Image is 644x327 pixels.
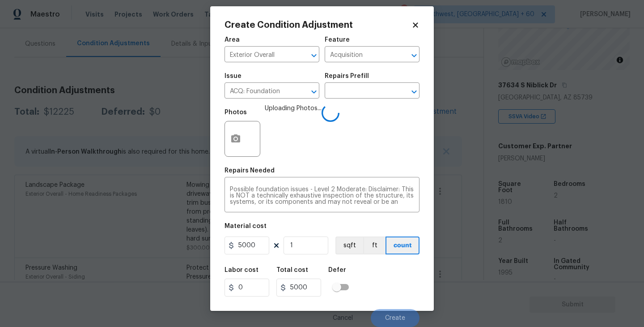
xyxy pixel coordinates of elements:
h5: Repairs Prefill [325,73,369,79]
button: Cancel [318,309,367,327]
button: Open [408,86,420,98]
h5: Labor cost [225,267,258,273]
h5: Photos [225,109,247,116]
h5: Total cost [276,267,308,273]
button: Create [371,309,419,327]
h5: Issue [225,73,241,79]
h5: Defer [328,267,346,273]
h5: Area [225,37,240,43]
textarea: Possible foundation issues - Level 2 Moderate: Disclaimer: This is NOT a technically exhaustive i... [230,186,414,205]
h2: Create Condition Adjustment [225,21,411,30]
span: Uploading Photos... [265,104,322,162]
h5: Repairs Needed [225,168,275,174]
button: ft [363,237,386,254]
span: Create [385,315,405,322]
h5: Material cost [225,223,267,229]
button: count [386,237,419,254]
button: Open [308,86,320,98]
button: sqft [335,237,363,254]
button: Open [308,49,320,62]
button: Open [408,49,420,62]
h5: Feature [325,37,350,43]
span: Cancel [333,315,353,322]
